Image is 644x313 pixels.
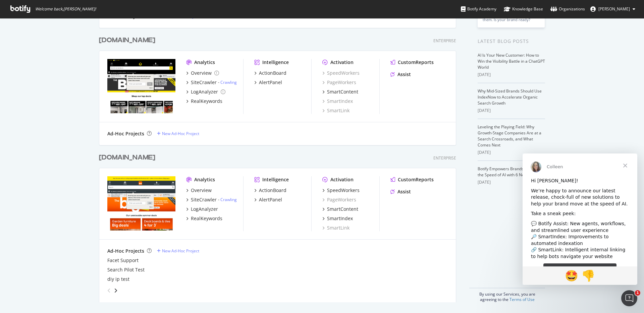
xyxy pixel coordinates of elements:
div: Intelligence [262,59,289,66]
a: Leveling the Playing Field: Why Growth-Stage Companies Are at a Search Crossroads, and What Comes... [478,124,541,148]
div: By using our Services, you are agreeing to the [469,288,545,302]
a: RealKeywords [186,215,222,222]
span: Welcome back, [PERSON_NAME] ! [35,6,96,12]
a: [DOMAIN_NAME] [99,153,158,163]
div: Analytics [194,59,215,66]
button: [PERSON_NAME] [585,4,641,14]
a: LogAnalyzer [186,206,218,212]
div: ActionBoard [259,70,286,76]
div: SiteCrawler [191,196,217,203]
a: PageWorkers [322,79,356,86]
a: ActionBoard [254,70,286,76]
div: CustomReports [398,59,434,66]
div: Overview [191,187,212,194]
div: [DATE] [478,179,545,185]
a: Botify Empowers Brands to Move at the Speed of AI with 6 New Updates [478,166,544,178]
span: Sofia Gruss [598,6,630,12]
div: - [218,197,237,202]
a: AlertPanel [254,79,282,86]
div: SmartContent [327,88,358,95]
a: SiteCrawler- Crawling [186,79,237,86]
a: SmartLink [322,225,350,231]
div: AlertPanel [259,196,282,203]
span: 1 [635,290,640,296]
div: RealKeywords [191,98,222,105]
div: angle-right [113,287,118,294]
img: www.trade-point.co.uk [107,59,175,113]
a: SmartIndex [322,98,353,105]
div: Enterprise [433,38,456,44]
div: New Ad-Hoc Project [162,248,199,254]
a: RealKeywords [186,98,222,105]
a: Overview [186,187,212,194]
div: Botify Academy [461,6,496,12]
div: Intelligence [262,176,289,183]
div: Activation [330,59,354,66]
div: - [218,79,237,85]
div: New Ad-Hoc Project [162,131,199,136]
div: Organizations [550,6,585,12]
div: LogAnalyzer [191,88,218,95]
a: SmartLink [322,107,350,114]
div: Assist [397,71,411,78]
a: Terms of Use [509,297,535,302]
a: LogAnalyzer [186,88,225,95]
a: AlertPanel [254,196,282,203]
a: AI Is Your New Customer: How to Win the Visibility Battle in a ChatGPT World [478,52,545,70]
a: CustomReports [390,59,434,66]
div: SmartIndex [327,215,353,222]
a: SiteCrawler- Crawling [186,196,237,203]
a: New Ad-Hoc Project [157,131,199,136]
a: SmartIndex [322,215,353,222]
div: angle-left [105,285,113,296]
a: Assist [390,188,411,195]
a: Crawling [220,79,237,85]
a: SmartContent [322,88,358,95]
div: [DATE] [478,108,545,114]
div: LogAnalyzer [191,206,218,212]
a: diy ip test [107,276,129,283]
div: ActionBoard [259,187,286,194]
div: CustomReports [398,176,434,183]
div: RealKeywords [191,215,222,222]
div: [DATE] [478,72,545,78]
a: SpeedWorkers [322,70,360,76]
div: Latest Blog Posts [478,38,545,45]
div: Ad-Hoc Projects [107,130,144,137]
a: Facet Support [107,257,139,264]
div: PageWorkers [322,196,356,203]
iframe: Intercom live chat [621,290,637,306]
a: Why Mid-Sized Brands Should Use IndexNow to Accelerate Organic Search Growth [478,88,542,106]
a: CustomReports [390,176,434,183]
div: [DOMAIN_NAME] [99,36,155,45]
div: SmartContent [327,206,358,212]
a: Search Pilot Test [107,266,145,273]
a: New Ad-Hoc Project [157,248,199,254]
img: www.diy.com [107,176,175,231]
div: Enterprise [433,155,456,161]
a: Overview [186,70,219,76]
div: Analytics [194,176,215,183]
div: [DOMAIN_NAME] [99,153,155,163]
a: [DOMAIN_NAME] [99,36,158,45]
div: Assist [397,188,411,195]
a: Crawling [220,197,237,202]
a: SmartContent [322,206,358,212]
div: Knowledge Base [504,6,543,12]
